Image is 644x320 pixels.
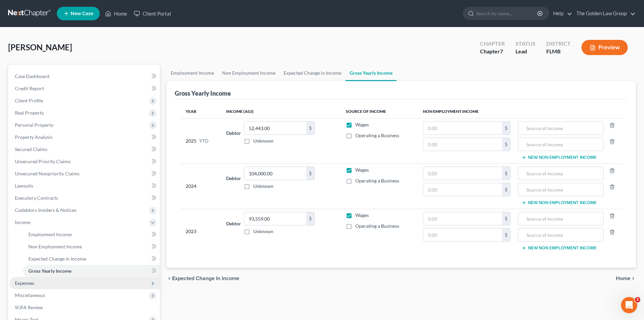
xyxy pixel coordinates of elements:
[502,228,510,241] div: $
[355,212,369,218] span: Wages
[423,212,502,225] input: 0.00
[15,73,49,79] span: Case Dashboard
[15,134,52,140] span: Property Analysis
[476,7,538,20] input: Search by name...
[9,70,160,82] a: Case Dashboard
[15,122,53,128] span: Personal Property
[28,268,71,274] span: Gross Yearly Income
[15,171,79,176] span: Unsecured Nonpriority Claims
[28,244,82,249] span: Non Employment Income
[635,297,640,302] span: 3
[244,167,306,180] input: 0.00
[522,212,599,225] input: Source of Income
[15,183,33,189] span: Lawsuits
[15,207,76,213] span: Codebtors Insiders & Notices
[226,129,241,137] label: Debtor
[253,183,273,190] label: Unknown
[167,276,239,281] button: chevron_left Expected Change in Income
[522,228,599,241] input: Source of Income
[306,122,314,134] div: $
[15,146,47,152] span: Secured Claims
[172,276,239,281] span: Expected Change in Income
[9,143,160,155] a: Secured Claims
[521,245,597,251] button: New Non Employment Income
[423,167,502,180] input: 0.00
[616,276,630,281] span: Home
[9,301,160,314] a: SOFA Review
[15,158,71,164] span: Unsecured Priority Claims
[521,200,597,205] button: New Non Employment Income
[71,11,93,16] span: New Case
[23,265,160,277] a: Gross Yearly Income
[15,98,43,103] span: Client Profile
[340,105,418,118] th: Source of Income
[218,65,280,81] a: Non Employment Income
[130,7,174,20] a: Client Portal
[546,48,571,55] div: FLMB
[253,138,273,144] label: Unknown
[199,138,209,144] span: YTD
[521,155,597,160] button: New Non Employment Income
[522,138,599,151] input: Source of Income
[226,175,241,182] label: Debtor
[15,85,44,91] span: Credit Report
[280,65,345,81] a: Expected Change in Income
[418,105,622,118] th: Non Employment Income
[9,82,160,95] a: Credit Report
[175,89,231,97] div: Gross Yearly Income
[23,228,160,241] a: Employment Income
[9,155,160,168] a: Unsecured Priority Claims
[522,183,599,196] input: Source of Income
[550,7,572,20] a: Help
[516,40,535,48] div: Status
[355,178,399,183] span: Operating a Business
[253,228,273,235] label: Unknown
[355,132,399,138] span: Operating a Business
[621,297,637,313] iframe: Intercom live chat
[15,219,30,225] span: Income
[306,167,314,180] div: $
[345,65,397,81] a: Gross Yearly Income
[630,276,636,281] i: chevron_right
[28,256,86,262] span: Expected Change in Income
[9,131,160,143] a: Property Analysis
[423,138,502,151] input: 0.00
[355,223,399,229] span: Operating a Business
[516,48,535,55] div: Lead
[15,195,58,201] span: Executory Contracts
[355,167,369,173] span: Wages
[423,228,502,241] input: 0.00
[423,183,502,196] input: 0.00
[502,138,510,151] div: $
[28,231,72,237] span: Employment Income
[226,220,241,227] label: Debtor
[186,121,215,161] div: 2025
[102,7,130,20] a: Home
[522,122,599,134] input: Source of Income
[186,212,215,251] div: 2023
[167,276,172,281] i: chevron_left
[480,40,505,48] div: Chapter
[9,168,160,180] a: Unsecured Nonpriority Claims
[221,105,340,118] th: Income (AGI)
[244,212,306,225] input: 0.00
[480,48,505,55] div: Chapter
[502,212,510,225] div: $
[15,292,45,298] span: Miscellaneous
[546,40,571,48] div: District
[581,40,628,55] button: Preview
[186,167,215,206] div: 2024
[573,7,636,20] a: The Golden Law Group
[244,122,306,134] input: 0.00
[9,192,160,204] a: Executory Contracts
[15,280,34,286] span: Expenses
[502,183,510,196] div: $
[9,180,160,192] a: Lawsuits
[502,122,510,134] div: $
[23,253,160,265] a: Expected Change in Income
[306,212,314,225] div: $
[423,122,502,134] input: 0.00
[522,167,599,180] input: Source of Income
[616,276,636,281] button: Home chevron_right
[500,48,503,54] span: 7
